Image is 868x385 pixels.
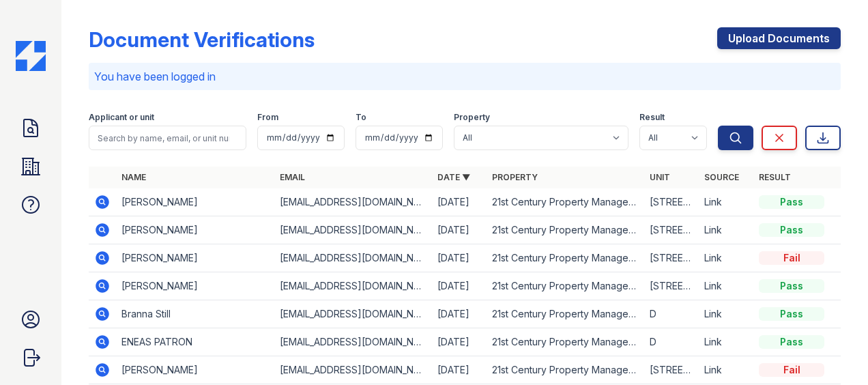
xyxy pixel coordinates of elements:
[487,272,644,300] td: 21st Century Property Management - JCAS
[116,272,274,300] td: [PERSON_NAME]
[759,279,824,293] div: Pass
[116,216,274,244] td: [PERSON_NAME]
[274,188,432,216] td: [EMAIL_ADDRESS][DOMAIN_NAME]
[356,112,366,123] label: To
[274,216,432,244] td: [EMAIL_ADDRESS][DOMAIN_NAME]
[699,188,753,216] td: Link
[432,244,487,272] td: [DATE]
[644,356,699,384] td: [STREET_ADDRESS][PERSON_NAME]
[432,216,487,244] td: [DATE]
[116,300,274,328] td: Branna Still
[487,300,644,328] td: 21st Century Property Management
[639,112,665,123] label: Result
[94,68,835,85] p: You have been logged in
[644,300,699,328] td: D
[699,216,753,244] td: Link
[274,272,432,300] td: [EMAIL_ADDRESS][DOMAIN_NAME]
[487,244,644,272] td: 21st Century Property Management - [GEOGRAPHIC_DATA]
[454,112,490,123] label: Property
[704,172,739,182] a: Source
[759,172,791,182] a: Result
[432,188,487,216] td: [DATE]
[432,356,487,384] td: [DATE]
[432,328,487,356] td: [DATE]
[644,216,699,244] td: [STREET_ADDRESS][PERSON_NAME]
[274,356,432,384] td: [EMAIL_ADDRESS][DOMAIN_NAME]
[432,300,487,328] td: [DATE]
[699,300,753,328] td: Link
[644,328,699,356] td: D
[644,244,699,272] td: [STREET_ADDRESS]
[121,172,146,182] a: Name
[717,27,841,49] a: Upload Documents
[16,41,46,71] img: CE_Icon_Blue-c292c112584629df590d857e76928e9f676e5b41ef8f769ba2f05ee15b207248.png
[487,188,644,216] td: 21st Century Property Management - [GEOGRAPHIC_DATA]
[116,356,274,384] td: [PERSON_NAME]
[89,27,315,52] div: Document Verifications
[89,112,154,123] label: Applicant or unit
[644,188,699,216] td: [STREET_ADDRESS]
[274,328,432,356] td: [EMAIL_ADDRESS][DOMAIN_NAME]
[650,172,670,182] a: Unit
[759,335,824,349] div: Pass
[116,328,274,356] td: ENEAS PATRON
[274,300,432,328] td: [EMAIL_ADDRESS][DOMAIN_NAME]
[759,223,824,237] div: Pass
[644,272,699,300] td: [STREET_ADDRESS].
[437,172,470,182] a: Date ▼
[432,272,487,300] td: [DATE]
[274,244,432,272] td: [EMAIL_ADDRESS][DOMAIN_NAME]
[759,363,824,377] div: Fail
[116,244,274,272] td: [PERSON_NAME]
[257,112,278,123] label: From
[487,356,644,384] td: 21st Century Property Management - [GEOGRAPHIC_DATA]
[759,251,824,265] div: Fail
[89,126,246,150] input: Search by name, email, or unit number
[487,328,644,356] td: 21st Century Property Management
[699,272,753,300] td: Link
[116,188,274,216] td: [PERSON_NAME]
[699,244,753,272] td: Link
[487,216,644,244] td: 21st Century Property Management - [GEOGRAPHIC_DATA]
[699,328,753,356] td: Link
[280,172,305,182] a: Email
[759,195,824,209] div: Pass
[759,307,824,321] div: Pass
[492,172,538,182] a: Property
[699,356,753,384] td: Link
